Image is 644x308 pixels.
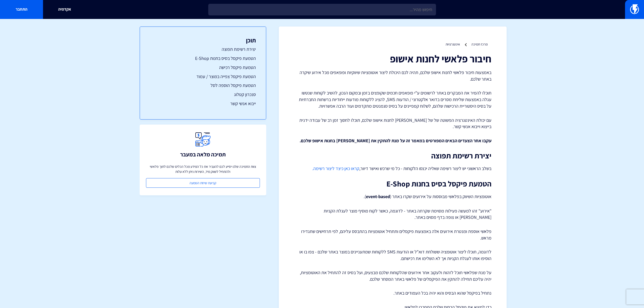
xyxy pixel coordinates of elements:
[146,164,260,174] p: צוות התמיכה שלנו יסייע לכם להעביר את כל המידע מכל הכלים שלכם לתוך פלאשי ולהתחיל לשווק מיד, השירות...
[294,269,491,282] p: על מנת שפלאשי תוכל לזהות ולעקוב אחר אירועים שהלקוחות שלכם מבצעים, ועל בסיס זה להתחיל את האוטומציו...
[300,138,491,144] strong: עקבו אחר הצעדים הבאים המפורטים במאמר זה על מנת להתקין את [PERSON_NAME] בחנות אישופ שלכם.
[180,151,226,157] h3: תמיכה מלאה במעבר
[150,55,256,62] a: הטמעת פיקסל בסיס בחנות E-Shop
[294,228,491,241] p: פלאשי אוספת ומנטרת אירועים אלה באמצעות פיקסלים ותתחיל אוטומציות בהתבסס עליהם, לפי תרחישים שתגדירו...
[294,290,491,296] p: נתחיל בפיקסל שהוא הבסיס והוא יהיה בכל העמודים באתר.
[294,53,491,64] h1: חיבור פלאשי לחנות אישופ
[294,90,491,109] p: תוכלו להמיר את המבקרים באתר לרשומים ע"י פופאפים חכמים שקופצים בזמן ובמקום הנכון, להשיב לקוחות שנט...
[146,178,260,188] a: קביעת שיחת הטמעה
[294,249,491,262] p: לדוגמה, תוכלו ליצור אוטומציה ששולחת דוא"ל או הודעות SMS ללקוחות שמתעניינים במוצר באתר שלכם - צפו ...
[208,4,436,15] input: חיפוש מהיר...
[294,180,491,188] h2: הטמעת פיקסל בסיס בחנות E-Shop
[150,73,256,80] a: הטמעת פיקסל צפייה במוצר / עמוד
[294,165,491,172] p: בשלב הראשוני יש ליצור רשימה שאליה יכנסו הלקוחות - כל מי שרכש ואישר דיוור,
[150,91,256,98] a: סנכרון קטלוג
[294,69,491,82] p: באמצעות חיבור פלאשי לחנות אישופ שלכם, תהיה לכם היכולת ליצור אוטומציות שיווקיות ופופאפים מכל אירוע...
[150,37,256,43] h3: תוכן
[150,82,256,89] a: הטמעת פיקסל הוספה לסל
[446,42,460,46] a: אינטגרציות
[150,100,256,107] a: ייבוא אנשי קשר
[471,42,488,46] a: מרכז תמיכה
[294,152,491,160] h2: יצירת רשימת תפוצה
[294,208,491,221] p: "אירוע" זהו למעשה פעילות מסוימת שקרתה באתר - לדוגמה, כאשר לקוח מוסיף מוצר לעגלת הקניות [PERSON_NA...
[150,64,256,71] a: הטמעת פיקסל רכישה
[150,46,256,53] a: יצירת רשימת תפוצה
[312,165,359,171] a: קראו כאן כיצד ליצור רשימה.
[294,193,491,200] p: אוטומציות השיווק בפלאשי מבוססות על אירועים שקרו באתר ( ).
[294,117,491,130] p: עם יכולת האינטגרציה הפשוטה של של [PERSON_NAME] לחנות אישופ שלכם, תוכלו לחסוך זמן רב של עבודה ידני...
[366,194,390,199] strong: event-based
